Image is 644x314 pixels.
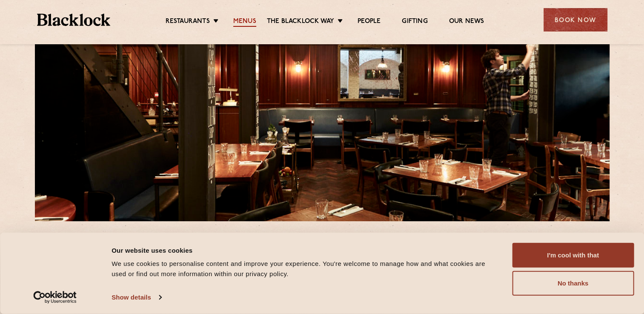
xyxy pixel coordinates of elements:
[512,271,634,296] button: No thanks
[112,245,493,255] div: Our website uses cookies
[544,8,607,31] div: Book Now
[512,243,634,268] button: I'm cool with that
[37,14,111,26] img: BL_Textured_Logo-footer-cropped.svg
[358,17,381,27] a: People
[112,291,161,304] a: Show details
[267,17,334,27] a: The Blacklock Way
[166,17,210,27] a: Restaurants
[112,259,493,279] div: We use cookies to personalise content and improve your experience. You're welcome to manage how a...
[449,17,484,27] a: Our News
[233,17,256,27] a: Menus
[18,291,92,304] a: Usercentrics Cookiebot - opens in a new window
[402,17,427,27] a: Gifting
